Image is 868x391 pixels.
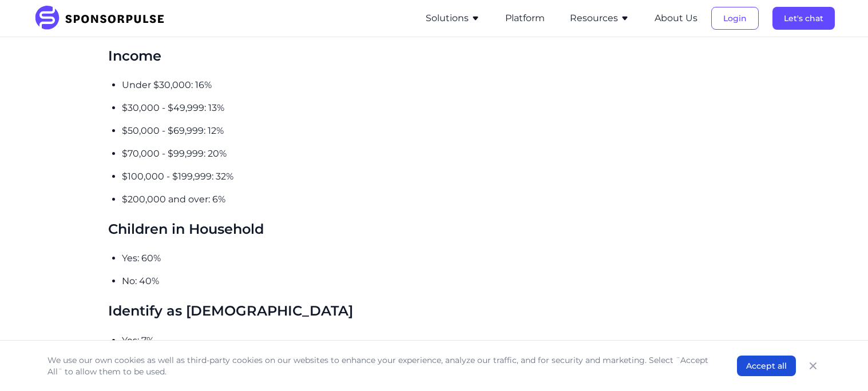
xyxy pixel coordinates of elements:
h3: Income [108,47,595,65]
button: Platform [505,11,545,25]
a: Login [711,13,759,23]
p: $70,000 - $99,999: 20% [122,147,595,161]
button: Login [711,7,759,30]
button: Let's chat [772,7,835,30]
p: Under $30,000: 16% [122,78,595,92]
button: Resources [570,11,629,25]
p: Yes: 7% [122,334,595,348]
p: $50,000 - $69,999: 12% [122,124,595,138]
p: $100,000 - $199,999: 32% [122,170,595,183]
p: No: 40% [122,274,595,288]
a: About Us [655,13,697,23]
p: $200,000 and over: 6% [122,193,595,206]
h3: Children in Household [108,220,595,238]
a: Platform [505,13,545,23]
p: We use our own cookies as well as third-party cookies on our websites to enhance your experience,... [47,354,714,377]
button: Close [805,358,821,374]
button: About Us [655,11,697,25]
button: Solutions [426,11,480,25]
h3: Identify as [DEMOGRAPHIC_DATA] [108,302,595,320]
p: Yes: 60% [122,252,595,265]
iframe: Chat Widget [811,336,868,391]
p: $30,000 - $49,999: 13% [122,101,595,115]
img: SponsorPulse [34,6,173,31]
a: Let's chat [772,13,835,23]
button: Accept all [737,356,796,376]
